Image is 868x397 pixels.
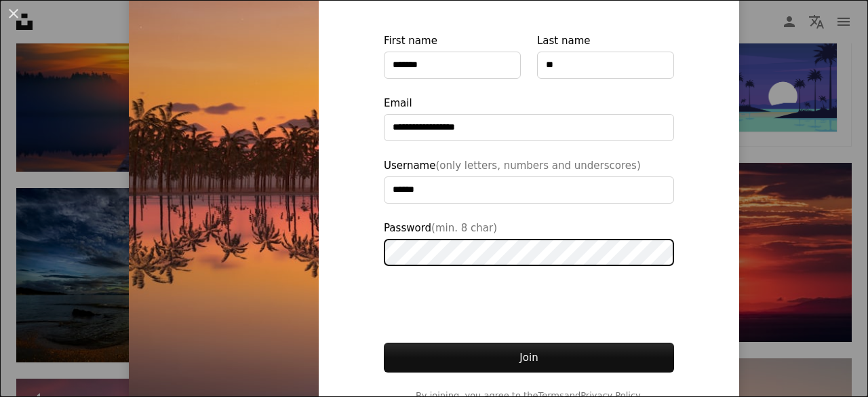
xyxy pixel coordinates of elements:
[537,52,674,79] input: Last name
[384,114,674,141] input: Email
[384,95,674,141] label: Email
[384,157,674,204] label: Username
[435,159,640,172] span: (only letters, numbers and underscores)
[384,343,674,373] button: Join
[537,33,674,79] label: Last name
[384,52,521,79] input: First name
[384,176,674,204] input: Username(only letters, numbers and underscores)
[384,220,674,266] label: Password
[431,222,497,234] span: (min. 8 char)
[384,33,521,79] label: First name
[384,239,674,266] input: Password(min. 8 char)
